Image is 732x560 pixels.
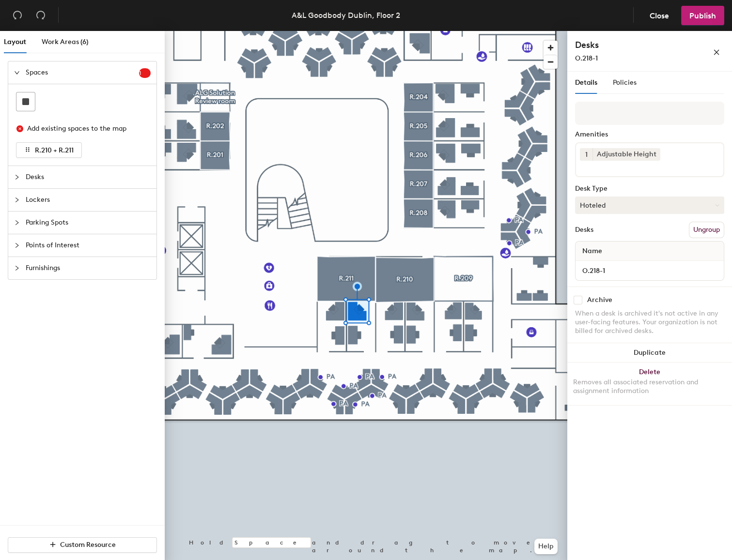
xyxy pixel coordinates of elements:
div: Archive [587,296,612,304]
input: Unnamed desk [577,264,722,277]
span: collapsed [14,242,20,248]
span: O.218-1 [575,54,598,62]
button: 1 [580,148,592,161]
button: Close [641,6,677,25]
div: Desk Type [575,185,724,193]
button: Hoteled [575,197,724,214]
button: Undo (⌘ + Z) [8,6,27,25]
span: Parking Spots [26,212,151,234]
span: undo [13,10,22,20]
button: Redo (⌘ + ⇧ + Z) [31,6,50,25]
span: collapsed [14,220,20,226]
h4: Desks [575,39,682,51]
span: Name [577,242,607,260]
button: R.210 + R.211 [16,142,82,158]
button: DeleteRemoves all associated reservation and assignment information [567,363,732,405]
button: Help [534,539,558,554]
span: Furnishings [26,257,151,279]
span: expanded [14,70,20,76]
span: Desks [26,166,151,188]
span: close [713,49,720,56]
span: collapsed [14,265,20,271]
button: Publish [681,6,724,25]
span: Policies [613,78,637,87]
button: Custom Resource [8,537,157,553]
button: Ungroup [689,222,724,238]
span: R.210 + R.211 [35,146,74,154]
span: Custom Resource [60,541,116,549]
sup: 1 [139,68,151,78]
div: Adjustable Height [592,148,660,161]
span: Details [575,78,597,87]
span: Lockers [26,189,151,211]
button: Duplicate [567,343,732,363]
span: 1 [585,150,588,160]
div: Desks [575,226,593,234]
div: Removes all associated reservation and assignment information [573,378,726,395]
span: close-circle [16,125,23,132]
span: Points of Interest [26,234,151,257]
span: Spaces [26,61,139,84]
div: Add existing spaces to the map [27,123,142,134]
span: Publish [689,11,716,20]
span: collapsed [14,174,20,180]
span: Layout [4,38,26,46]
span: collapsed [14,197,20,203]
div: Amenities [575,131,724,138]
span: 1 [139,70,151,76]
span: Close [650,11,669,20]
span: Work Areas (6) [42,38,89,46]
div: When a desk is archived it's not active in any user-facing features. Your organization is not bil... [575,309,724,335]
div: A&L Goodbody Dublin, Floor 2 [292,9,400,21]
